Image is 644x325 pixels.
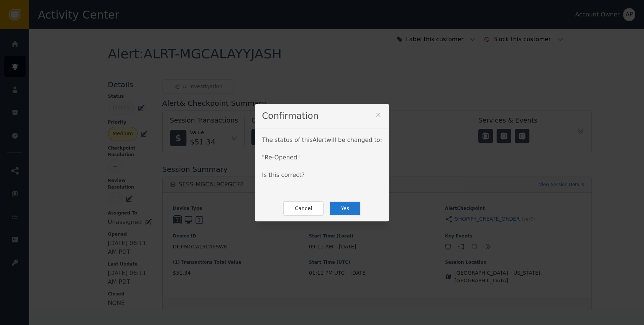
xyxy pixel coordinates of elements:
[255,104,389,128] div: Confirmation
[283,201,324,216] button: Cancel
[262,171,305,178] span: Is this correct?
[262,154,300,161] span: " Re-Opened "
[329,201,361,216] button: Yes
[262,136,382,143] span: The status of this Alert will be changed to:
